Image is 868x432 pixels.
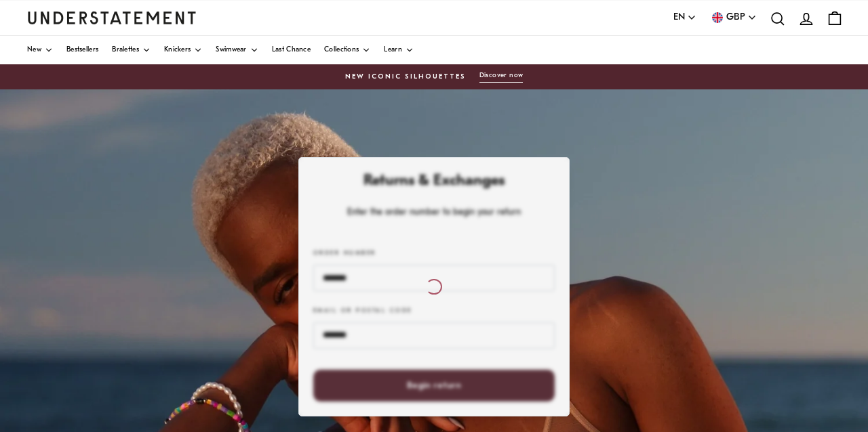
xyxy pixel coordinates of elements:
[272,36,311,64] a: Last Chance
[27,36,53,64] a: New
[673,10,696,25] button: EN
[164,36,202,64] a: Knickers
[710,10,757,25] button: GBP
[216,36,258,64] a: Swimwear
[164,47,191,53] span: Knickers
[112,36,151,64] a: Bralettes
[27,71,841,83] a: New Iconic SilhouettesDiscover now
[479,71,524,83] button: Discover now
[726,10,745,25] span: GBP
[27,47,41,53] span: New
[272,47,311,53] span: Last Chance
[345,72,466,83] span: New Iconic Silhouettes
[384,47,402,53] span: Learn
[324,36,370,64] a: Collections
[673,10,685,25] span: EN
[324,47,359,53] span: Collections
[112,47,139,53] span: Bralettes
[384,36,414,64] a: Learn
[216,47,246,53] span: Swimwear
[66,36,98,64] a: Bestsellers
[66,47,98,53] span: Bestsellers
[27,12,197,24] a: Understatement Homepage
